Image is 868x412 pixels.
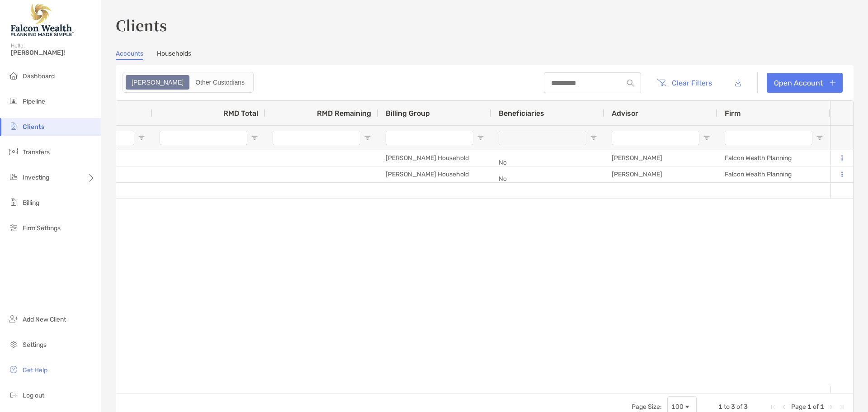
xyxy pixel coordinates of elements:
[780,403,788,411] div: Previous Page
[8,121,19,132] img: clients icon
[671,403,684,411] div: 100
[604,166,717,182] div: [PERSON_NAME]
[839,403,846,411] div: Last Page
[612,109,638,118] span: Advisor
[769,403,777,411] div: First Page
[378,150,491,166] div: [PERSON_NAME] Household
[813,403,819,411] span: of
[724,403,730,411] span: to
[612,131,699,145] input: Advisor Filter Input
[718,403,722,411] span: 1
[23,199,39,207] span: Billing
[499,157,597,168] p: No
[23,341,47,349] span: Settings
[23,148,50,156] span: Transfers
[378,166,491,182] div: [PERSON_NAME] Household
[820,403,824,411] span: 1
[23,316,66,323] span: Add New Client
[273,131,360,145] input: RMD Remaining Filter Input
[499,109,544,118] span: Beneficiaries
[23,366,47,374] span: Get Help
[731,403,735,411] span: 3
[8,364,19,375] img: get-help icon
[23,72,55,80] span: Dashboard
[8,339,19,350] img: settings icon
[23,392,44,399] span: Log out
[8,171,19,182] img: investing icon
[190,76,250,89] div: Other Custodians
[23,123,44,131] span: Clients
[744,403,748,411] span: 3
[8,313,19,324] img: add_new_client icon
[816,134,823,142] button: Open Filter Menu
[736,403,742,411] span: of
[828,403,835,411] div: Next Page
[8,389,19,400] img: logout icon
[703,134,710,142] button: Open Filter Menu
[251,134,258,142] button: Open Filter Menu
[123,72,254,93] div: segmented control
[767,73,843,93] a: Open Account
[807,403,811,411] span: 1
[23,174,49,181] span: Investing
[477,134,484,142] button: Open Filter Menu
[23,224,61,232] span: Firm Settings
[604,150,717,166] div: [PERSON_NAME]
[8,70,19,81] img: dashboard icon
[725,109,741,118] span: Firm
[364,134,371,142] button: Open Filter Menu
[386,131,473,145] input: Billing Group Filter Input
[127,76,189,89] div: Zoe
[8,222,19,233] img: firm-settings icon
[590,134,597,142] button: Open Filter Menu
[499,173,597,185] p: No
[627,80,634,86] img: input icon
[717,166,830,182] div: Falcon Wealth Planning
[23,98,45,105] span: Pipeline
[725,131,812,145] input: Firm Filter Input
[138,134,145,142] button: Open Filter Menu
[632,403,662,411] div: Page Size:
[223,109,258,118] span: RMD Total
[791,403,806,411] span: Page
[8,197,19,208] img: billing icon
[157,50,191,60] a: Households
[317,109,371,118] span: RMD Remaining
[160,131,247,145] input: RMD Total Filter Input
[650,73,719,93] button: Clear Filters
[116,50,143,60] a: Accounts
[386,109,430,118] span: Billing Group
[8,95,19,106] img: pipeline icon
[116,14,854,35] h3: Clients
[8,146,19,157] img: transfers icon
[11,4,74,36] img: Falcon Wealth Planning Logo
[11,49,95,57] span: [PERSON_NAME]!
[717,150,830,166] div: Falcon Wealth Planning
